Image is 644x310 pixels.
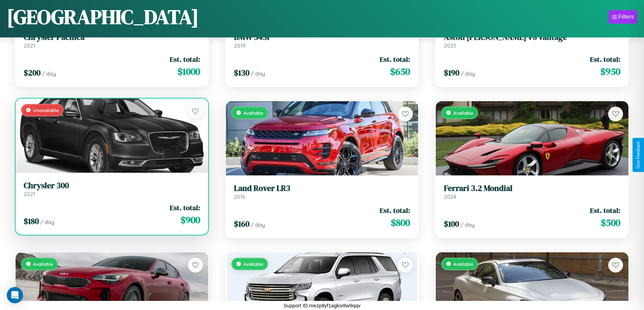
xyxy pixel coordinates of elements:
span: Available [453,261,473,267]
span: $ 950 [600,65,620,78]
span: 2023 [444,42,456,49]
div: Filters [618,13,634,20]
span: $ 1000 [177,65,200,78]
h3: Ferrari 3.2 Mondial [444,184,620,193]
span: Available [243,261,263,267]
span: / day [251,221,265,228]
a: Aston [PERSON_NAME] V8 Vantage2023 [444,32,620,49]
span: / day [251,70,265,77]
span: $ 160 [234,218,249,229]
span: Est. total: [590,205,620,215]
span: Est. total: [590,54,620,64]
span: $ 200 [24,67,41,78]
span: / day [460,221,475,228]
h3: Aston [PERSON_NAME] V8 Vantage [444,32,620,42]
span: $ 900 [181,213,200,227]
span: $ 650 [390,65,410,78]
h3: Chrysler Pacifica [24,32,200,42]
a: Ferrari 3.2 Mondial2024 [444,184,620,200]
a: BMW 545i2019 [234,32,410,49]
h3: Land Rover LR3 [234,184,410,193]
span: $ 800 [391,216,410,229]
h1: [GEOGRAPHIC_DATA] [7,3,199,31]
span: 2016 [234,193,245,200]
span: 2021 [24,42,35,49]
span: Est. total: [170,203,200,213]
span: Available [453,110,473,116]
span: $ 100 [444,218,459,229]
span: 2021 [24,191,35,197]
h3: Chrysler 300 [24,181,200,191]
span: / day [42,70,56,77]
span: Est. total: [380,205,410,215]
a: Land Rover LR32016 [234,184,410,200]
span: $ 190 [444,67,459,78]
a: Chrysler 3002021 [24,181,200,197]
p: Support ID: mezp8yf1agkix8w9qqv [284,301,361,310]
h3: BMW 545i [234,32,410,42]
span: / day [461,70,475,77]
span: Available [243,110,263,116]
span: $ 180 [24,216,39,227]
span: $ 500 [601,216,620,229]
span: $ 130 [234,67,249,78]
span: Est. total: [380,54,410,64]
div: Open Intercom Messenger [7,287,23,303]
a: Chrysler Pacifica2021 [24,32,200,49]
span: 2019 [234,42,245,49]
button: Filters [609,10,637,24]
span: Available [33,261,53,267]
span: Est. total: [170,54,200,64]
span: Unavailable [33,107,59,113]
div: Give Feedback [636,141,641,169]
span: / day [40,219,54,225]
span: 2024 [444,193,456,200]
